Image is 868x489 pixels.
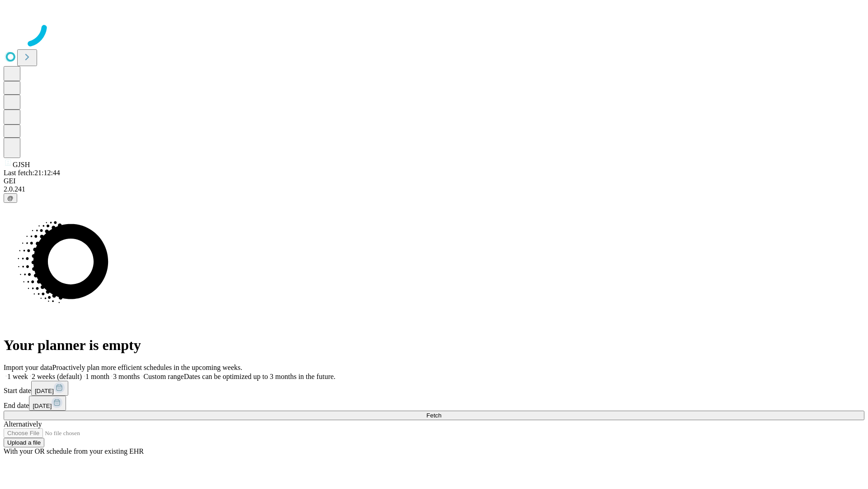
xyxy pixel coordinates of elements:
[184,373,335,380] span: Dates can be optimized up to 3 months in the future.
[4,169,60,177] span: Last fetch: 21:12:44
[4,396,864,411] div: End date
[32,373,82,380] span: 2 weeks (default)
[52,364,242,371] span: Proactively plan more efficient schedules in the upcoming weeks.
[426,412,441,419] span: Fetch
[7,195,14,201] span: @
[4,364,52,371] span: Import your data
[85,373,109,380] span: 1 month
[29,396,66,411] button: [DATE]
[4,411,864,420] button: Fetch
[7,373,28,380] span: 1 week
[33,403,52,409] span: [DATE]
[4,438,44,447] button: Upload a file
[13,161,30,168] span: GJSH
[143,373,184,380] span: Custom range
[4,381,864,396] div: Start date
[4,447,144,455] span: With your OR schedule from your existing EHR
[4,193,17,203] button: @
[35,388,54,394] span: [DATE]
[4,185,864,193] div: 2.0.241
[4,420,42,428] span: Alternatively
[31,381,68,396] button: [DATE]
[4,177,864,185] div: GEI
[4,337,864,354] h1: Your planner is empty
[113,373,140,380] span: 3 months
